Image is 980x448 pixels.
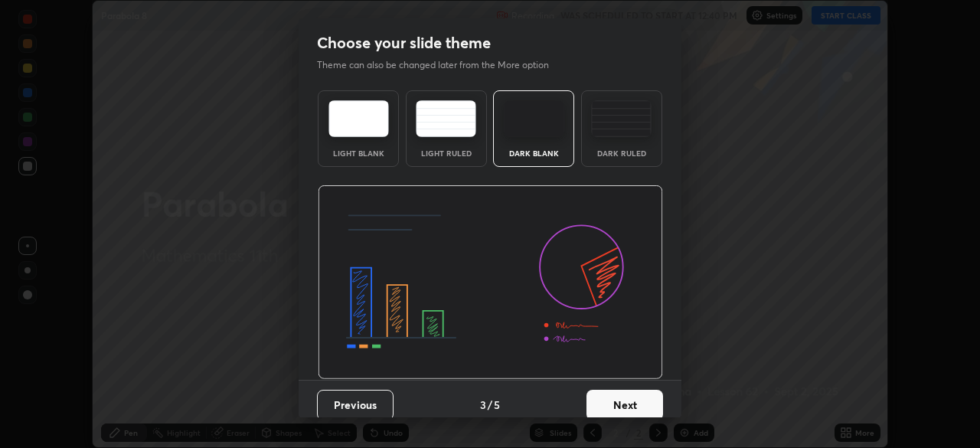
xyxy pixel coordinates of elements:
h4: 5 [494,397,500,413]
div: Light Ruled [416,149,477,157]
div: Dark Ruled [591,149,652,157]
button: Next [586,390,663,420]
img: lightTheme.e5ed3b09.svg [328,100,389,137]
h2: Choose your slide theme [317,33,491,53]
img: lightRuledTheme.5fabf969.svg [416,100,476,137]
div: Light Blank [328,149,389,157]
img: darkTheme.f0cc69e5.svg [504,100,564,137]
img: darkThemeBanner.d06ce4a2.svg [318,185,663,380]
button: Previous [317,390,394,420]
div: Dark Blank [503,149,564,157]
h4: / [488,397,492,413]
p: Theme can also be changed later from the More option [317,58,565,72]
img: darkRuledTheme.de295e13.svg [591,100,652,137]
h4: 3 [480,397,486,413]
